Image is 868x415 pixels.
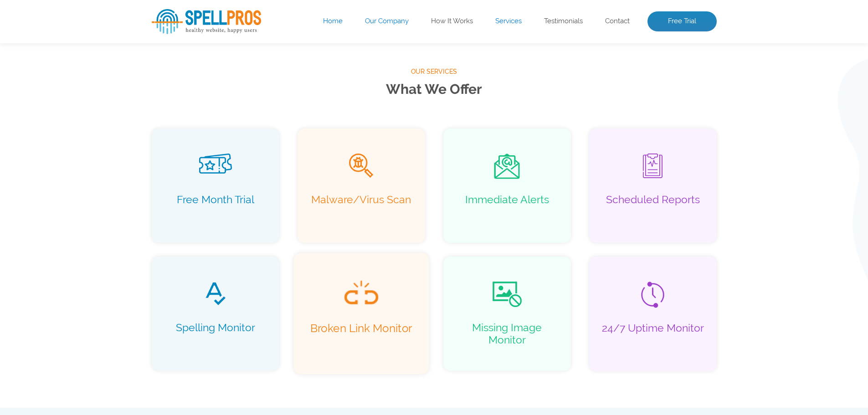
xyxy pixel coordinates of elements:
[598,193,708,218] p: Scheduled Reports
[199,154,232,174] img: Free Month Trial
[605,17,630,26] a: Contact
[161,321,270,346] p: Spelling Monitor
[431,17,473,26] a: How It Works
[544,17,583,26] a: Testimonials
[152,9,261,34] img: SpellPros
[152,78,477,107] p: Enter your website’s URL to see spelling mistakes, broken links and more
[365,17,409,26] a: Our Company
[452,321,562,346] p: Missing Image Monitor
[303,322,419,348] p: Broken Link Monitor
[152,77,717,102] h2: What We Offer
[161,193,270,218] p: Free Month Trial
[152,37,477,69] h1: Website Analysis
[495,17,522,26] a: Services
[494,154,520,179] img: Immediate Alerts
[643,154,663,178] img: Bi Weekly Reports
[641,282,664,308] img: 24_7 Uptime Monitor
[452,193,562,218] p: Immediate Alerts
[152,37,209,69] span: Free
[152,148,233,170] button: Scan Website
[493,52,675,61] img: Free Webiste Analysis
[493,282,522,307] img: Missing Image Monitor
[647,11,717,31] a: Free Trial
[152,114,402,138] input: Enter Your URL
[152,66,717,77] span: Our Services
[349,154,373,178] img: Malware Virus Scan
[598,322,708,346] p: 24/7 Uptime Monitor
[205,282,226,306] img: Spelling Monitor
[491,30,717,184] img: Free Webiste Analysis
[323,17,343,26] a: Home
[307,193,416,218] p: Malware/Virus Scan
[343,280,379,305] img: Broken Link Monitor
